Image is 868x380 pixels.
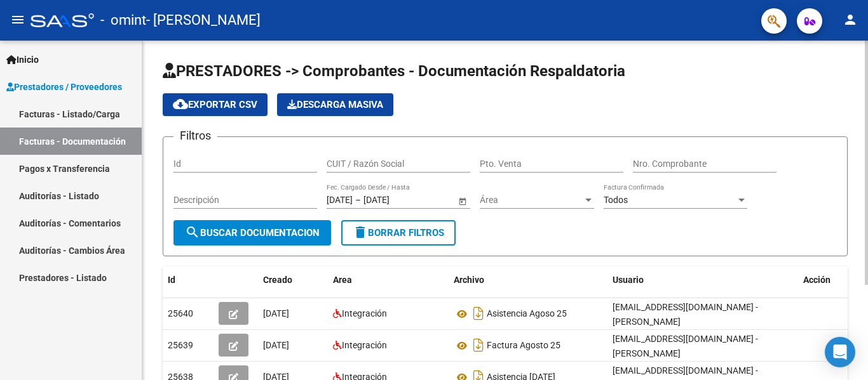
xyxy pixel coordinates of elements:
[185,225,200,240] mat-icon: search
[6,53,39,67] span: Inicio
[480,195,583,206] span: Área
[613,302,758,327] span: [EMAIL_ADDRESS][DOMAIN_NAME] - [PERSON_NAME]
[470,303,487,324] i: Descargar documento
[185,227,320,239] span: Buscar Documentacion
[355,195,361,206] span: –
[613,334,758,358] span: [EMAIL_ADDRESS][DOMAIN_NAME] - [PERSON_NAME]
[173,127,217,145] h3: Filtros
[328,266,449,294] datatable-header-cell: Area
[798,266,862,294] datatable-header-cell: Acción
[277,93,393,116] button: Descarga Masiva
[449,266,607,294] datatable-header-cell: Archivo
[825,337,855,367] div: Open Intercom Messenger
[168,308,193,318] span: 25640
[342,340,387,350] span: Integración
[353,225,368,240] mat-icon: delete
[843,12,858,27] mat-icon: person
[168,275,175,285] span: Id
[327,195,353,206] input: Fecha inicio
[487,341,560,351] span: Factura Agosto 25
[10,12,25,27] mat-icon: menu
[803,275,831,285] span: Acción
[604,195,628,205] span: Todos
[163,93,268,116] button: Exportar CSV
[100,6,146,34] span: - omint
[263,275,292,285] span: Creado
[333,275,352,285] span: Area
[163,62,625,80] span: PRESTADORES -> Comprobantes - Documentación Respaldatoria
[277,93,393,116] app-download-masive: Descarga masiva de comprobantes (adjuntos)
[163,266,214,294] datatable-header-cell: Id
[456,194,469,207] button: Open calendar
[173,220,331,246] button: Buscar Documentacion
[487,309,567,319] span: Asistencia Agoso 25
[173,99,257,110] span: Exportar CSV
[173,96,188,112] mat-icon: cloud_download
[146,6,261,34] span: - [PERSON_NAME]
[454,275,484,285] span: Archivo
[168,340,193,350] span: 25639
[287,99,383,110] span: Descarga Masiva
[470,335,487,355] i: Descargar documento
[607,266,798,294] datatable-header-cell: Usuario
[6,80,122,94] span: Prestadores / Proveedores
[263,340,289,350] span: [DATE]
[263,308,289,318] span: [DATE]
[341,220,456,246] button: Borrar Filtros
[258,266,328,294] datatable-header-cell: Creado
[342,308,387,318] span: Integración
[613,275,644,285] span: Usuario
[353,227,444,239] span: Borrar Filtros
[363,195,426,206] input: Fecha fin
